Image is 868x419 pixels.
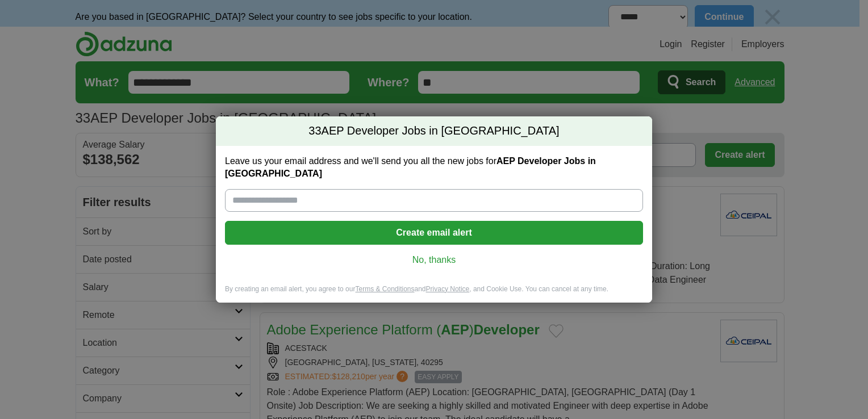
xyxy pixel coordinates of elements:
label: Leave us your email address and we'll send you all the new jobs for [225,155,643,180]
a: No, thanks [234,254,634,266]
a: Terms & Conditions [355,285,414,293]
div: By creating an email alert, you agree to our and , and Cookie Use. You can cancel at any time. [216,284,652,303]
h2: AEP Developer Jobs in [GEOGRAPHIC_DATA] [216,116,652,146]
a: Privacy Notice [426,285,470,293]
strong: AEP Developer Jobs in [GEOGRAPHIC_DATA] [225,156,596,178]
button: Create email alert [225,221,643,245]
span: 33 [308,123,321,139]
